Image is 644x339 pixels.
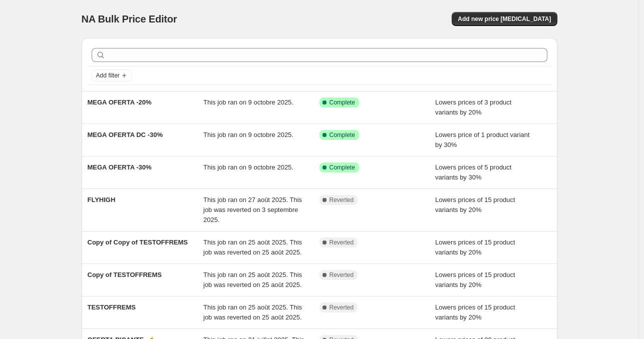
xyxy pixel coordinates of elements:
span: Copy of TESTOFFREMS [88,271,162,278]
span: Add new price [MEDICAL_DATA] [458,15,551,23]
span: Reverted [330,238,354,246]
span: NA Bulk Price Editor [82,13,177,24]
span: This job ran on 9 octobre 2025. [203,131,293,138]
span: Lowers prices of 5 product variants by 30% [435,163,511,181]
span: Copy of Copy of TESTOFFREMS [88,238,188,246]
span: Reverted [330,271,354,279]
span: Reverted [330,196,354,204]
span: This job ran on 9 octobre 2025. [203,98,293,106]
span: Complete [330,131,355,139]
span: FLYHIGH [88,196,116,203]
span: Lowers prices of 15 product variants by 20% [435,238,515,256]
span: MEGA OFERTA DC -30% [88,131,163,138]
span: This job ran on 25 août 2025. This job was reverted on 25 août 2025. [203,271,302,288]
span: Lowers price of 1 product variant by 30% [435,131,530,148]
button: Add new price [MEDICAL_DATA] [452,12,557,26]
span: This job ran on 25 août 2025. This job was reverted on 25 août 2025. [203,238,302,256]
span: TESTOFFREMS [88,303,136,311]
span: Add filter [96,71,120,79]
span: This job ran on 25 août 2025. This job was reverted on 25 août 2025. [203,303,302,321]
span: This job ran on 27 août 2025. This job was reverted on 3 septembre 2025. [203,196,302,223]
span: Lowers prices of 3 product variants by 20% [435,98,511,116]
span: Lowers prices of 15 product variants by 20% [435,303,515,321]
button: Add filter [92,69,132,81]
span: MEGA OFERTA -30% [88,163,152,171]
span: Complete [330,163,355,171]
span: Complete [330,98,355,106]
span: Lowers prices of 15 product variants by 20% [435,271,515,288]
span: MEGA OFERTA -20% [88,98,152,106]
span: This job ran on 9 octobre 2025. [203,163,293,171]
span: Lowers prices of 15 product variants by 20% [435,196,515,213]
span: Reverted [330,303,354,311]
